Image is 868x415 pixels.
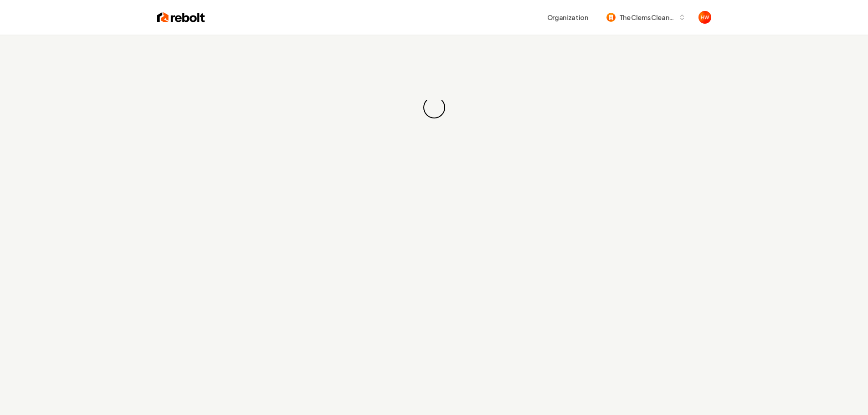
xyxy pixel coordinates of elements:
[699,11,711,24] button: Open user button
[699,11,711,24] img: HSA Websites
[606,13,616,22] img: The Clems Cleaners
[157,11,205,24] img: Rebolt Logo
[420,94,447,121] div: Loading
[619,13,675,22] span: The Clems Cleaners
[542,9,594,26] button: Organization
